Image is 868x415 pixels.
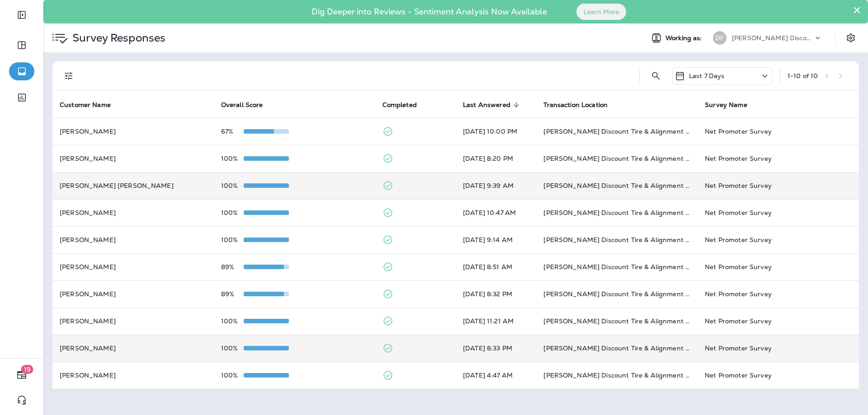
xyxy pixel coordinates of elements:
span: Survey Name [705,101,759,109]
span: Transaction Location [543,101,619,109]
td: Net Promoter Survey [698,172,859,199]
td: [DATE] 9:14 AM [456,226,536,253]
button: Search Survey Responses [647,67,665,85]
td: Net Promoter Survey [698,226,859,253]
td: [PERSON_NAME] [52,362,214,389]
td: [PERSON_NAME] [PERSON_NAME] [52,172,214,199]
td: [DATE] 11:21 AM [456,308,536,335]
td: [DATE] 9:39 AM [456,172,536,199]
td: [PERSON_NAME] Discount Tire & Alignment [GEOGRAPHIC_DATA] ([STREET_ADDRESS]) [536,172,698,199]
button: Filters [60,67,78,85]
p: 89% [221,290,244,298]
td: [PERSON_NAME] Discount Tire & Alignment [GEOGRAPHIC_DATA] ([STREET_ADDRESS]) [536,199,698,226]
p: 100% [221,209,244,216]
p: 67% [221,128,244,135]
td: [PERSON_NAME] Discount Tire & Alignment [GEOGRAPHIC_DATA] ([STREET_ADDRESS]) [536,145,698,172]
td: [PERSON_NAME] Discount Tire & Alignment [GEOGRAPHIC_DATA] ([STREET_ADDRESS]) [536,335,698,362]
p: 89% [221,263,244,270]
p: Survey Responses [69,31,165,45]
span: Transaction Location [543,101,608,109]
span: Overall Score [221,101,263,109]
td: [DATE] 8:20 PM [456,145,536,172]
span: Customer Name [60,101,123,109]
div: 1 - 10 of 10 [788,72,818,79]
td: [DATE] 8:33 PM [456,335,536,362]
p: 100% [221,236,244,243]
td: [DATE] 10:00 PM [456,118,536,145]
p: 100% [221,155,244,162]
div: DF [713,31,726,45]
button: 19 [9,366,34,384]
td: [PERSON_NAME] Discount Tire & Alignment [GEOGRAPHIC_DATA] ([STREET_ADDRESS]) [536,362,698,389]
button: Settings [843,30,859,46]
p: 100% [221,345,244,352]
span: Working as: [665,34,704,42]
td: Net Promoter Survey [698,253,859,280]
button: Expand Sidebar [9,6,34,24]
td: Net Promoter Survey [698,199,859,226]
td: [PERSON_NAME] Discount Tire & Alignment [GEOGRAPHIC_DATA] ([STREET_ADDRESS]) [536,308,698,335]
p: [PERSON_NAME] Discount Tire & Alignment [732,34,813,42]
td: [PERSON_NAME] [52,335,214,362]
td: [DATE] 8:32 PM [456,280,536,308]
p: 100% [221,372,244,379]
button: Learn More [576,4,626,20]
span: Overall Score [221,101,275,109]
span: Last Answered [463,101,522,109]
td: [PERSON_NAME] Discount Tire & Alignment [GEOGRAPHIC_DATA] ([STREET_ADDRESS]) [536,253,698,280]
td: Net Promoter Survey [698,145,859,172]
td: Net Promoter Survey [698,280,859,308]
td: [PERSON_NAME] Discount Tire & Alignment [GEOGRAPHIC_DATA] ([STREET_ADDRESS]) [536,118,698,145]
span: Customer Name [60,101,111,109]
td: Net Promoter Survey [698,362,859,389]
td: [PERSON_NAME] [52,280,214,308]
span: Last Answered [463,101,510,109]
td: [PERSON_NAME] [52,199,214,226]
span: Completed [382,101,417,109]
td: Net Promoter Survey [698,308,859,335]
td: [PERSON_NAME] [52,308,214,335]
td: [PERSON_NAME] Discount Tire & Alignment [GEOGRAPHIC_DATA] ([STREET_ADDRESS]) [536,280,698,308]
td: [PERSON_NAME] [52,226,214,253]
td: [PERSON_NAME] [52,118,214,145]
span: Survey Name [705,101,747,109]
p: 100% [221,317,244,325]
p: 100% [221,182,244,189]
button: Close [853,3,861,17]
td: [DATE] 4:47 AM [456,362,536,389]
span: 19 [21,365,33,374]
td: [PERSON_NAME] Discount Tire & Alignment [GEOGRAPHIC_DATA] ([STREET_ADDRESS]) [536,226,698,253]
td: [PERSON_NAME] [52,145,214,172]
td: Net Promoter Survey [698,118,859,145]
p: Dig Deeper into Reviews - Sentiment Analysis Now Available [285,10,573,13]
td: [PERSON_NAME] [52,253,214,280]
span: Completed [382,101,429,109]
p: Last 7 Days [689,72,725,79]
td: [DATE] 10:47 AM [456,199,536,226]
td: [DATE] 8:51 AM [456,253,536,280]
td: Net Promoter Survey [698,335,859,362]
